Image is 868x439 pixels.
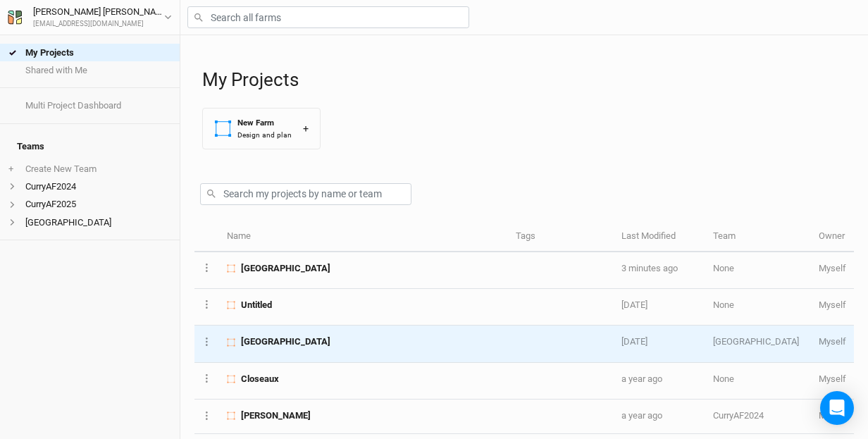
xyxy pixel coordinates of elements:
input: Search all farms [187,6,469,28]
div: + [303,121,309,136]
td: CurryAF2024 [705,400,811,433]
span: Closeaux [241,373,279,385]
span: Jun 6, 2024 11:26 AM [621,373,662,384]
span: mcurry@investeco.com [819,336,846,347]
th: Name [219,222,508,252]
th: Last Modified [614,222,705,252]
button: New FarmDesign and plan+ [202,108,321,149]
div: [PERSON_NAME] [PERSON_NAME] [33,5,164,19]
td: None [705,363,811,400]
td: None [705,289,811,326]
input: Search my projects by name or team [200,183,411,205]
div: [EMAIL_ADDRESS][DOMAIN_NAME] [33,19,164,30]
span: Shuyler [241,409,311,422]
span: Aug 27, 2025 5:02 PM [621,299,647,310]
span: Untitled [241,299,272,311]
div: New Farm [237,117,292,129]
button: [PERSON_NAME] [PERSON_NAME][EMAIL_ADDRESS][DOMAIN_NAME] [7,4,173,30]
div: Open Intercom Messenger [820,391,854,425]
span: Sep 4, 2025 3:19 PM [621,263,678,273]
span: Rawn Farm [241,262,330,275]
span: May 31, 2024 9:23 AM [621,410,662,421]
h4: Teams [8,132,171,161]
span: Pretty River Farm [241,335,330,348]
div: Design and plan [237,130,292,140]
span: mcurry@investeco.com [819,263,846,273]
span: mcurry@investeco.com [819,373,846,384]
h1: My Projects [202,69,854,91]
span: Aug 27, 2025 4:31 PM [621,336,647,347]
span: mcurry@investeco.com [819,299,846,310]
th: Team [705,222,811,252]
td: None [705,252,811,289]
span: + [8,163,13,175]
th: Tags [508,222,614,252]
span: mcurry@investeco.com [819,410,846,421]
td: [GEOGRAPHIC_DATA] [705,326,811,362]
th: Owner [811,222,854,252]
